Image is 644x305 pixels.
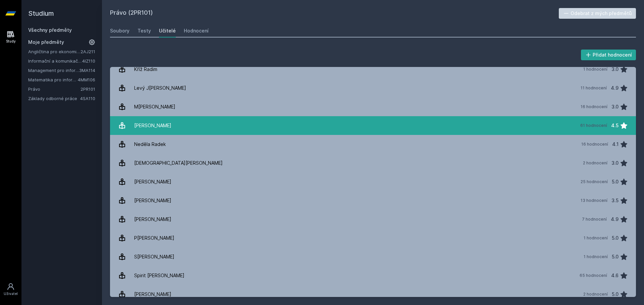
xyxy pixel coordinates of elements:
a: Právo [28,86,80,92]
a: Spirit [PERSON_NAME] 65 hodnocení 4.6 [110,266,636,285]
div: 5.0 [612,175,619,188]
div: Hodnocení [184,27,209,34]
div: 1 hodnocení [584,235,608,241]
a: 4SA110 [80,96,95,101]
div: Kříž Radim [134,63,157,76]
div: 16 hodnocení [581,142,608,147]
div: 2 hodnocení [583,160,607,166]
a: 2AJ211 [80,49,95,54]
div: [PERSON_NAME] [134,213,171,226]
a: [PERSON_NAME] 61 hodnocení 4.5 [110,116,636,135]
div: Study [6,39,16,44]
div: Učitelé [159,27,176,34]
a: Kříž Radim 1 hodnocení 3.0 [110,60,636,79]
span: Moje předměty [28,39,64,46]
a: S[PERSON_NAME] 1 hodnocení 5.0 [110,247,636,266]
div: 65 hodnocení [580,273,607,278]
a: Základy odborné práce [28,95,80,102]
div: M[PERSON_NAME] [134,100,175,113]
a: Angličtina pro ekonomická studia 1 (B2/C1) [28,48,80,55]
a: Učitelé [159,24,176,37]
a: [PERSON_NAME] 7 hodnocení 4.9 [110,210,636,229]
a: Testy [138,24,151,37]
div: 5.0 [612,288,619,301]
a: P[PERSON_NAME] 1 hodnocení 5.0 [110,229,636,247]
a: Soubory [110,24,129,37]
button: Přidat hodnocení [581,50,636,60]
div: 13 hodnocení [581,198,607,203]
a: [DEMOGRAPHIC_DATA][PERSON_NAME] 2 hodnocení 3.0 [110,154,636,172]
div: 4.1 [612,138,619,151]
a: Matematika pro informatiky [28,76,78,83]
a: 2PR101 [80,86,95,92]
div: 3.0 [611,63,619,76]
div: 1 hodnocení [584,254,608,259]
a: Neděla Radek 16 hodnocení 4.1 [110,135,636,154]
div: 2 hodnocení [583,292,608,297]
a: 4MM106 [78,77,95,82]
a: Hodnocení [184,24,209,37]
div: 25 hodnocení [581,179,608,184]
a: 3MA114 [79,68,95,73]
a: Uživatel [1,279,20,300]
a: Management pro informatiky a statistiky [28,67,79,74]
a: [PERSON_NAME] 13 hodnocení 3.5 [110,191,636,210]
div: 3.5 [611,194,619,207]
a: M[PERSON_NAME] 16 hodnocení 3.0 [110,97,636,116]
a: Study [1,27,20,47]
div: Soubory [110,27,129,34]
div: 5.0 [612,231,619,245]
div: 61 hodnocení [580,123,607,128]
div: 4.6 [611,269,619,282]
a: Levý J[PERSON_NAME] 11 hodnocení 4.9 [110,79,636,97]
div: Testy [138,27,151,34]
div: 3.0 [611,156,619,170]
h2: Právo (2PR101) [110,8,559,19]
a: 4IZ110 [82,58,95,64]
a: Informační a komunikační technologie [28,58,82,64]
div: 5.0 [612,250,619,263]
div: 16 hodnocení [581,104,607,109]
div: 3.0 [611,100,619,113]
button: Odebrat z mých předmětů [559,8,636,19]
div: P[PERSON_NAME] [134,231,174,245]
div: Uživatel [4,291,18,296]
div: 7 hodnocení [582,217,607,222]
div: Spirit [PERSON_NAME] [134,269,184,282]
div: [PERSON_NAME] [134,288,171,301]
div: [DEMOGRAPHIC_DATA][PERSON_NAME] [134,156,223,170]
div: 4.9 [611,213,619,226]
div: Levý J[PERSON_NAME] [134,81,186,95]
a: [PERSON_NAME] 25 hodnocení 5.0 [110,172,636,191]
div: 1 hodnocení [583,67,607,72]
div: [PERSON_NAME] [134,194,171,207]
div: 4.5 [611,119,619,132]
div: 11 hodnocení [581,85,607,91]
div: [PERSON_NAME] [134,175,171,188]
a: Všechny předměty [28,27,72,33]
div: Neděla Radek [134,138,166,151]
div: S[PERSON_NAME] [134,250,174,263]
a: [PERSON_NAME] 2 hodnocení 5.0 [110,285,636,304]
div: 4.9 [611,81,619,95]
div: [PERSON_NAME] [134,119,171,132]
